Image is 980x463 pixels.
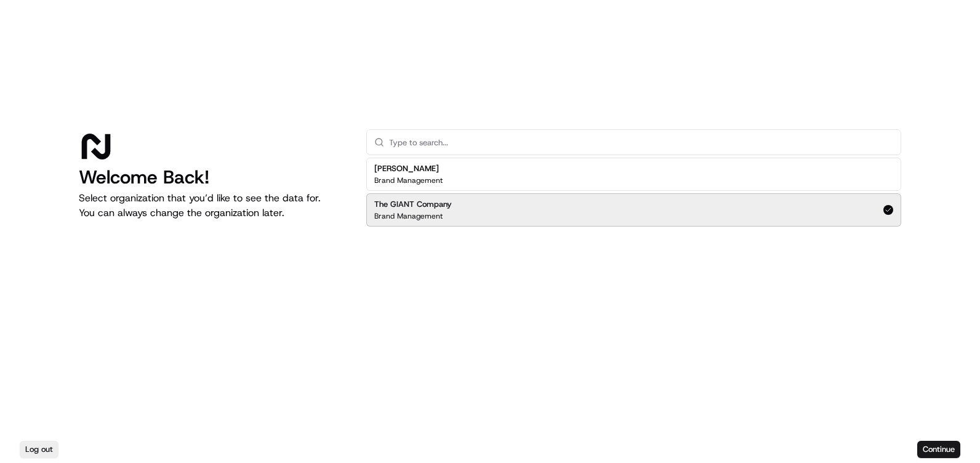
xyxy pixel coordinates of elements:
button: Log out [20,441,58,458]
h1: Welcome Back! [79,166,347,188]
div: Suggestions [366,155,901,229]
p: Select organization that you’d like to see the data for. You can always change the organization l... [79,191,347,220]
input: Type to search... [389,130,893,155]
p: Brand Management [374,211,443,221]
h2: [PERSON_NAME] [374,163,443,174]
h2: The GIANT Company [374,199,452,210]
p: Brand Management [374,175,443,185]
button: Continue [917,441,960,458]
